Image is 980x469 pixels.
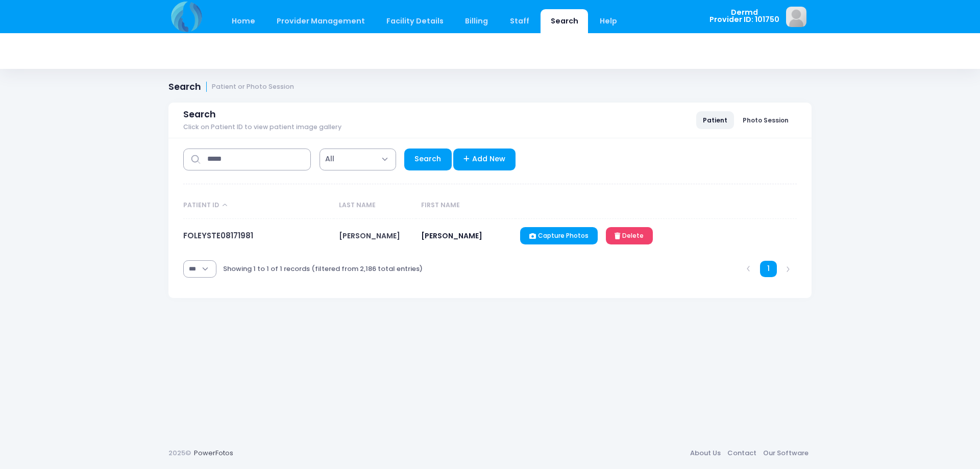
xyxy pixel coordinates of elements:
[325,154,334,164] span: All
[320,149,396,170] span: All
[339,231,400,241] span: [PERSON_NAME]
[334,192,416,219] th: Last Name: activate to sort column ascending
[183,124,341,131] span: Click on Patient ID to view patient image gallery
[168,448,191,458] span: 2025©
[453,149,516,170] a: Add New
[416,192,516,219] th: First Name: activate to sort column ascending
[606,227,653,244] a: Delete
[377,9,454,33] a: Facility Details
[266,9,375,33] a: Provider Management
[759,444,812,462] a: Our Software
[223,257,423,281] div: Showing 1 to 1 of 1 records (filtered from 2,186 total entries)
[222,9,265,33] a: Home
[786,7,806,27] img: image
[724,444,759,462] a: Contact
[736,111,795,129] a: Photo Session
[183,109,216,120] span: Search
[183,192,334,219] th: Patient ID: activate to sort column descending
[194,448,233,458] a: PowerFotos
[760,261,777,278] a: 1
[541,9,588,33] a: Search
[183,230,253,241] a: FOLEYSTE08171981
[212,83,294,91] small: Patient or Photo Session
[520,227,597,244] a: Capture Photos
[696,111,734,129] a: Patient
[168,82,294,92] h1: Search
[709,9,779,23] span: Dermd Provider ID: 101750
[590,9,627,33] a: Help
[421,231,482,241] span: [PERSON_NAME]
[500,9,539,33] a: Staff
[455,9,498,33] a: Billing
[404,149,452,170] a: Search
[687,444,724,462] a: About Us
